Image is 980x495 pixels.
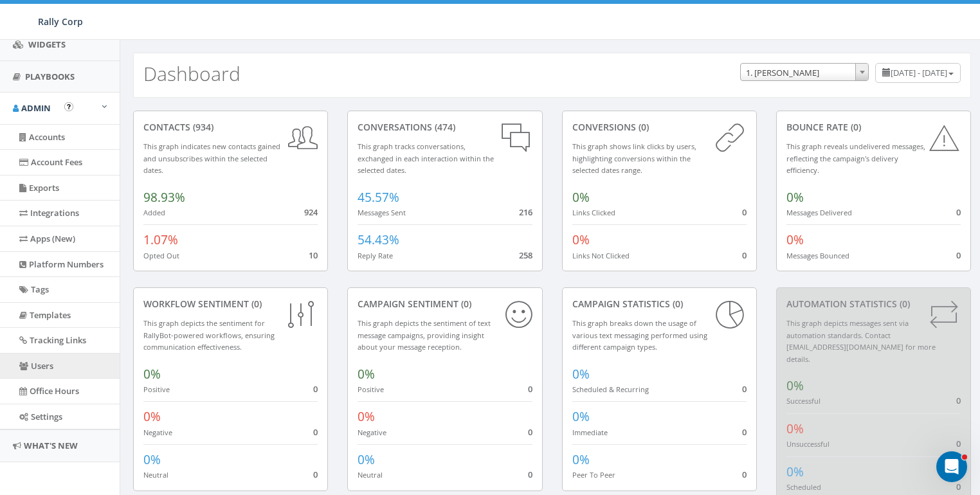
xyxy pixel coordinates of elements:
[786,189,804,206] span: 0%
[636,121,649,133] span: (0)
[143,470,168,480] small: Neutral
[572,208,615,217] small: Links Clicked
[358,121,532,134] div: conversations
[572,231,590,248] span: 0%
[358,251,393,260] small: Reply Rate
[936,451,967,482] iframe: Intercom live chat
[38,15,83,28] span: Rally Corp
[528,426,532,438] span: 0
[25,71,75,82] span: Playbooks
[742,426,747,438] span: 0
[742,383,747,395] span: 0
[572,366,590,382] span: 0%
[956,206,961,218] span: 0
[786,121,961,134] div: Bounce Rate
[572,251,630,260] small: Links Not Clicked
[24,440,78,451] span: What's New
[358,428,386,437] small: Negative
[358,408,375,425] span: 0%
[572,141,696,175] small: This graph shows link clicks by users, highlighting conversions within the selected dates range.
[741,64,868,82] span: 1. James Martin
[572,408,590,425] span: 0%
[143,121,318,134] div: contacts
[786,318,936,364] small: This graph depicts messages sent via automation standards. Contact [EMAIL_ADDRESS][DOMAIN_NAME] f...
[572,121,747,134] div: conversions
[572,318,707,352] small: This graph breaks down the usage of various text messaging performed using different campaign types.
[143,384,170,394] small: Positive
[143,408,161,425] span: 0%
[956,481,961,492] span: 0
[143,189,185,206] span: 98.93%
[786,208,852,217] small: Messages Delivered
[572,451,590,468] span: 0%
[740,63,869,81] span: 1. James Martin
[848,121,861,133] span: (0)
[143,451,161,468] span: 0%
[670,298,683,310] span: (0)
[786,482,821,492] small: Scheduled
[786,420,804,437] span: 0%
[143,251,179,260] small: Opted Out
[143,298,318,310] div: Workflow Sentiment
[458,298,471,310] span: (0)
[28,39,66,50] span: Widgets
[786,231,804,248] span: 0%
[956,249,961,261] span: 0
[21,102,51,114] span: Admin
[313,469,318,480] span: 0
[742,469,747,480] span: 0
[572,470,615,480] small: Peer To Peer
[528,469,532,480] span: 0
[786,396,821,406] small: Successful
[313,383,318,395] span: 0
[143,63,240,84] h2: Dashboard
[786,439,830,449] small: Unsuccessful
[956,395,961,406] span: 0
[528,383,532,395] span: 0
[249,298,262,310] span: (0)
[358,141,494,175] small: This graph tracks conversations, exchanged in each interaction within the selected dates.
[143,208,165,217] small: Added
[143,231,178,248] span: 1.07%
[143,141,280,175] small: This graph indicates new contacts gained and unsubscribes within the selected dates.
[143,428,172,437] small: Negative
[358,366,375,382] span: 0%
[313,426,318,438] span: 0
[897,298,910,310] span: (0)
[742,249,747,261] span: 0
[742,206,747,218] span: 0
[304,206,318,218] span: 924
[519,249,532,261] span: 258
[358,298,532,310] div: Campaign Sentiment
[143,366,161,382] span: 0%
[358,208,406,217] small: Messages Sent
[190,121,213,133] span: (934)
[358,318,491,352] small: This graph depicts the sentiment of text message campaigns, providing insight about your message ...
[572,384,649,394] small: Scheduled & Recurring
[358,470,383,480] small: Neutral
[786,141,925,175] small: This graph reveals undelivered messages, reflecting the campaign's delivery efficiency.
[572,298,747,310] div: Campaign Statistics
[786,251,849,260] small: Messages Bounced
[64,102,73,111] button: Open In-App Guide
[143,318,275,352] small: This graph depicts the sentiment for RallyBot-powered workflows, ensuring communication effective...
[891,67,947,78] span: [DATE] - [DATE]
[786,464,804,480] span: 0%
[358,231,399,248] span: 54.43%
[786,377,804,394] span: 0%
[358,189,399,206] span: 45.57%
[956,438,961,449] span: 0
[309,249,318,261] span: 10
[432,121,455,133] span: (474)
[572,189,590,206] span: 0%
[572,428,608,437] small: Immediate
[358,384,384,394] small: Positive
[358,451,375,468] span: 0%
[519,206,532,218] span: 216
[786,298,961,310] div: Automation Statistics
